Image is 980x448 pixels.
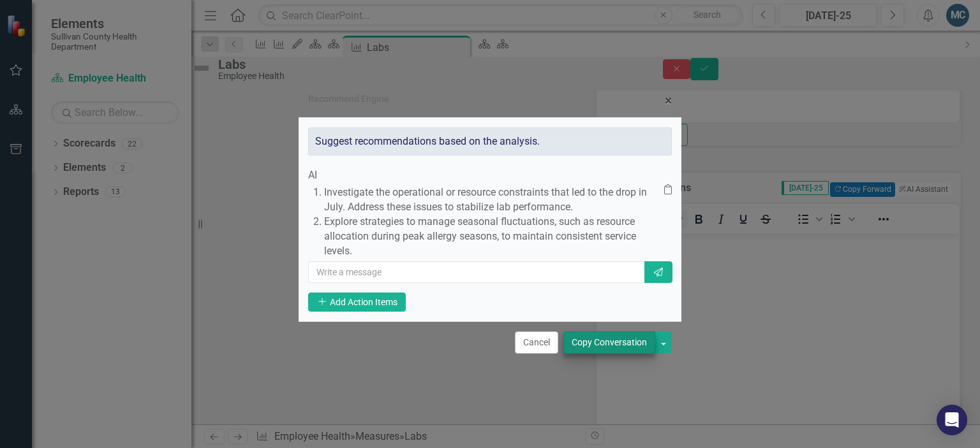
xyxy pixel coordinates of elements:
[308,168,672,183] div: AI
[308,127,672,156] div: Suggest recommendations based on the analysis.
[937,405,967,435] div: Open Intercom Messenger
[665,93,672,108] span: ×
[515,331,558,354] button: Cancel
[308,293,406,312] button: Add Action Items
[324,215,664,259] p: Explore strategies to manage seasonal fluctuations, such as resource allocation during peak aller...
[308,261,646,283] input: Write a message
[3,3,360,95] p: In [DATE], the "Labs" measure reported a value of 2, consistent with [DATE] but significantly low...
[324,185,664,215] p: Investigate the operational or resource constraints that led to the drop in July. Address these i...
[563,331,655,354] button: Copy Conversation
[308,94,389,104] div: Recommend Engine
